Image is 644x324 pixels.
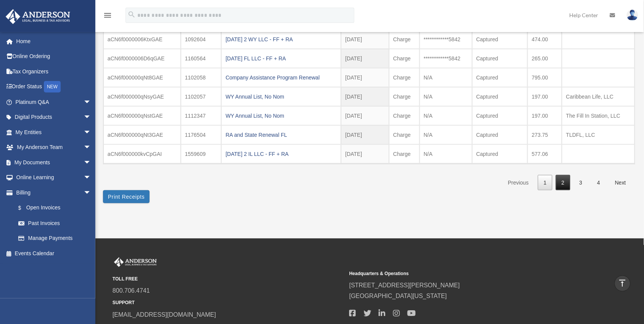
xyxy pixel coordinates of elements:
[225,110,337,121] div: WY Annual List, No Nom
[113,258,158,267] img: Anderson Advisors Platinum Portal
[502,175,535,191] a: Previous
[5,185,103,200] a: Billingarrow_drop_down
[5,94,103,110] a: Platinum Q&Aarrow_drop_down
[389,125,420,144] td: Charge
[103,30,181,49] td: aCN6f0000006KtxGAE
[5,34,103,49] a: Home
[103,87,181,106] td: aCN6f000000qNsyGAE
[528,106,562,125] td: 197.00
[349,282,460,289] a: [STREET_ADDRESS][PERSON_NAME]
[103,49,181,68] td: aCN6f0000006D6qGAE
[528,125,562,144] td: 273.75
[5,49,103,64] a: Online Ordering
[389,87,420,106] td: Charge
[103,125,181,144] td: aCN6f000000qNt3GAE
[528,144,562,164] td: 577.06
[103,13,112,20] a: menu
[609,175,632,191] a: Next
[627,10,638,21] img: User Pic
[528,68,562,87] td: 795.00
[103,190,150,203] button: Print Receipts
[341,30,389,49] td: [DATE]
[5,79,103,95] a: Order StatusNEW
[528,49,562,68] td: 265.00
[389,144,420,164] td: Charge
[472,87,528,106] td: Captured
[181,30,222,49] td: 1092604
[127,10,136,19] i: search
[528,87,562,106] td: 197.00
[472,68,528,87] td: Captured
[5,155,103,170] a: My Documentsarrow_drop_down
[11,215,99,231] a: Past Invoices
[181,125,222,144] td: 1176504
[225,91,337,102] div: WY Annual List, No Nom
[389,30,420,49] td: Charge
[5,110,103,125] a: Digital Productsarrow_drop_down
[84,110,99,125] span: arrow_drop_down
[5,140,103,155] a: My Anderson Teamarrow_drop_down
[5,125,103,140] a: My Entitiesarrow_drop_down
[389,68,420,87] td: Charge
[181,68,222,87] td: 1102058
[528,30,562,49] td: 474.00
[562,125,635,144] td: TLDFL, LLC
[420,144,472,164] td: N/A
[472,106,528,125] td: Captured
[23,203,26,213] span: $
[11,200,103,216] a: $Open Invoices
[615,275,631,292] a: vertical_align_top
[84,125,99,140] span: arrow_drop_down
[103,11,112,20] i: menu
[103,106,181,125] td: aCN6f000000qNstGAE
[538,175,552,191] a: 1
[225,149,337,159] div: [DATE] 2 IL LLC - FF + RA
[420,68,472,87] td: N/A
[341,106,389,125] td: [DATE]
[225,72,337,83] div: Company Assistance Program Renewal
[84,94,99,110] span: arrow_drop_down
[420,125,472,144] td: N/A
[562,87,635,106] td: Caribbean Life, LLC
[349,270,581,278] small: Headquarters & Operations
[225,130,337,140] div: RA and State Renewal FL
[574,175,588,191] a: 3
[341,49,389,68] td: [DATE]
[84,155,99,170] span: arrow_drop_down
[472,49,528,68] td: Captured
[181,144,222,164] td: 1559609
[181,49,222,68] td: 1160564
[113,312,216,318] a: [EMAIL_ADDRESS][DOMAIN_NAME]
[84,170,99,186] span: arrow_drop_down
[84,185,99,201] span: arrow_drop_down
[420,87,472,106] td: N/A
[420,106,472,125] td: N/A
[181,87,222,106] td: 1102057
[341,144,389,164] td: [DATE]
[225,34,337,45] div: [DATE] 2 WY LLC - FF + RA
[84,140,99,156] span: arrow_drop_down
[389,49,420,68] td: Charge
[5,170,103,185] a: Online Learningarrow_drop_down
[472,144,528,164] td: Captured
[103,144,181,164] td: aCN6f000000kvCpGAI
[562,106,635,125] td: The Fill In Station, LLC
[113,288,150,294] a: 800.706.4741
[44,81,61,92] div: NEW
[5,64,103,79] a: Tax Organizers
[3,9,72,24] img: Anderson Advisors Platinum Portal
[341,125,389,144] td: [DATE]
[225,53,337,64] div: [DATE] FL LLC - FF + RA
[5,246,103,261] a: Events Calendar
[341,68,389,87] td: [DATE]
[618,279,627,288] i: vertical_align_top
[472,125,528,144] td: Captured
[349,293,447,300] a: [GEOGRAPHIC_DATA][US_STATE]
[11,231,103,246] a: Manage Payments
[591,175,606,191] a: 4
[113,275,344,283] small: TOLL FREE
[113,299,344,307] small: SUPPORT
[556,175,570,191] a: 2
[389,106,420,125] td: Charge
[341,87,389,106] td: [DATE]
